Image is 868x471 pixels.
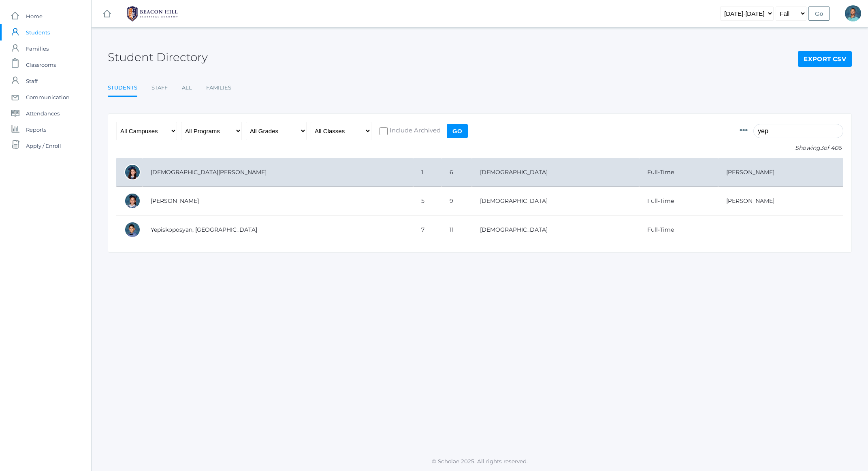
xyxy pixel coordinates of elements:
[639,158,718,187] td: Full-Time
[206,80,231,96] a: Families
[26,24,50,40] span: Students
[753,124,843,138] input: Filter by name
[26,105,60,121] span: Attendances
[122,4,183,24] img: 1_BHCALogos-05.png
[26,57,56,73] span: Classrooms
[808,6,830,21] input: Go
[124,164,141,180] div: Allison Yepiskoposyan
[413,158,442,187] td: 1
[441,215,472,244] td: 11
[26,8,43,24] span: Home
[380,127,388,135] input: Include Archived
[108,51,208,64] h2: Student Directory
[447,124,468,138] input: Go
[413,215,442,244] td: 7
[820,144,823,151] span: 3
[26,121,46,138] span: Reports
[124,193,141,209] div: Annabelle Yepiskoposyan
[472,215,639,244] td: [DEMOGRAPHIC_DATA]
[845,5,861,21] div: Westen Taylor
[798,51,852,67] a: Export CSV
[182,80,192,96] a: All
[718,187,843,215] td: [PERSON_NAME]
[26,89,70,105] span: Communication
[388,126,441,136] span: Include Archived
[718,158,843,187] td: [PERSON_NAME]
[26,73,38,89] span: Staff
[124,222,141,238] div: Austin Yepiskoposyan
[639,215,718,244] td: Full-Time
[151,80,168,96] a: Staff
[92,457,868,465] p: © Scholae 2025. All rights reserved.
[639,187,718,215] td: Full-Time
[472,158,639,187] td: [DEMOGRAPHIC_DATA]
[441,187,472,215] td: 9
[441,158,472,187] td: 6
[413,187,442,215] td: 5
[143,187,413,215] td: [PERSON_NAME]
[143,158,413,187] td: [DEMOGRAPHIC_DATA][PERSON_NAME]
[472,187,639,215] td: [DEMOGRAPHIC_DATA]
[26,138,61,154] span: Apply / Enroll
[108,80,137,97] a: Students
[740,144,843,152] p: Showing of 406
[26,40,49,57] span: Families
[143,215,413,244] td: Yepiskoposyan, [GEOGRAPHIC_DATA]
